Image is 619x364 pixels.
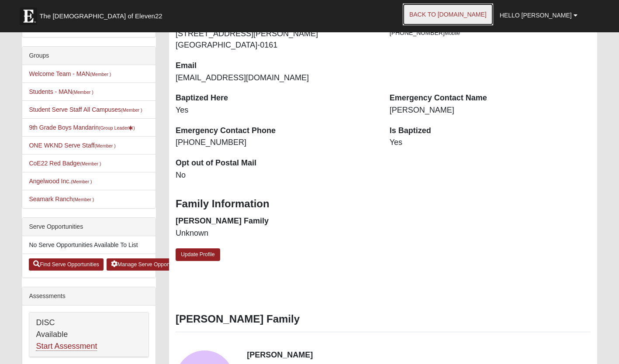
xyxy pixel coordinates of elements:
[500,12,572,19] span: Hello [PERSON_NAME]
[176,228,377,239] dd: Unknown
[22,47,156,65] div: Groups
[20,7,37,25] img: Eleven22 logo
[390,125,591,137] dt: Is Baptized
[29,106,142,113] a: Student Serve Staff All Campuses(Member )
[15,3,190,25] a: The [DEMOGRAPHIC_DATA] of Eleven22
[176,60,377,72] dt: Email
[176,137,377,148] dd: [PHONE_NUMBER]
[176,170,377,181] dd: No
[22,287,156,306] div: Assessments
[99,125,135,130] small: (Group Leader )
[493,4,584,26] a: Hello [PERSON_NAME]
[29,178,92,185] a: Angelwood Inc.(Member )
[176,72,377,84] dd: [EMAIL_ADDRESS][DOMAIN_NAME]
[90,72,111,77] small: (Member )
[71,179,92,184] small: (Member )
[445,30,460,36] span: Mobile
[29,124,135,131] a: 9th Grade Boys Mandarin(Group Leader)
[29,196,94,203] a: Seamark Ranch(Member )
[390,105,591,116] dd: [PERSON_NAME]
[176,158,377,169] dt: Opt out of Postal Mail
[29,160,101,167] a: CoE22 Red Badge(Member )
[403,3,493,25] a: Back to [DOMAIN_NAME]
[29,258,104,271] a: Find Serve Opportunities
[176,216,377,227] dt: [PERSON_NAME] Family
[176,28,377,51] dd: [STREET_ADDRESS][PERSON_NAME] [GEOGRAPHIC_DATA]-0161
[176,248,220,261] a: Update Profile
[72,89,93,95] small: (Member )
[390,28,591,38] li: [PHONE_NUMBER]
[176,93,377,104] dt: Baptized Here
[73,197,94,202] small: (Member )
[22,236,156,254] li: No Serve Opportunities Available To List
[121,107,142,113] small: (Member )
[390,93,591,104] dt: Emergency Contact Name
[176,198,591,210] h3: Family Information
[29,88,93,95] a: Students - MAN(Member )
[29,312,149,357] div: DISC Available
[29,142,115,149] a: ONE WKND Serve Staff(Member )
[80,161,101,166] small: (Member )
[176,105,377,116] dd: Yes
[247,350,590,360] h4: [PERSON_NAME]
[22,218,156,236] div: Serve Opportunities
[39,12,162,21] span: The [DEMOGRAPHIC_DATA] of Eleven22
[36,342,97,351] a: Start Assessment
[94,143,115,148] small: (Member )
[29,70,111,77] a: Welcome Team - MAN(Member )
[107,258,190,271] a: Manage Serve Opportunities
[390,137,591,148] dd: Yes
[176,125,377,137] dt: Emergency Contact Phone
[176,313,591,326] h3: [PERSON_NAME] Family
